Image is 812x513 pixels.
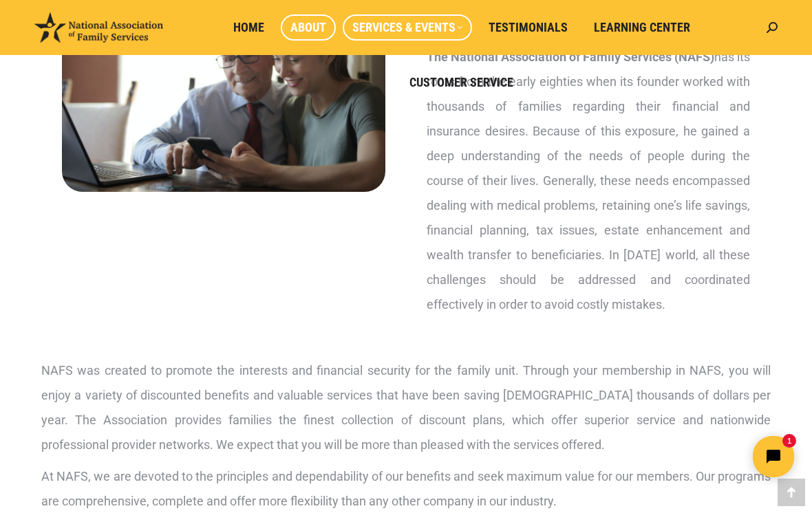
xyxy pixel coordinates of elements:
[427,50,714,64] strong: The National Association of Family Services (NAFS)
[479,14,577,41] a: Testimonials
[409,75,513,90] span: Customer Service
[594,20,690,35] span: Learning Center
[233,20,264,35] span: Home
[569,424,806,489] iframe: Tidio Chat
[584,14,700,41] a: Learning Center
[489,20,568,35] span: Testimonials
[400,69,523,96] a: Customer Service
[41,358,771,457] p: NAFS was created to promote the interests and financial security for the family unit. Through you...
[224,14,274,41] a: Home
[34,12,163,43] img: National Association of Family Services
[352,20,462,35] span: Services & Events
[427,45,750,317] p: has its roots from the early eighties when its founder worked with thousands of families regardin...
[290,20,326,35] span: About
[281,14,336,41] a: About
